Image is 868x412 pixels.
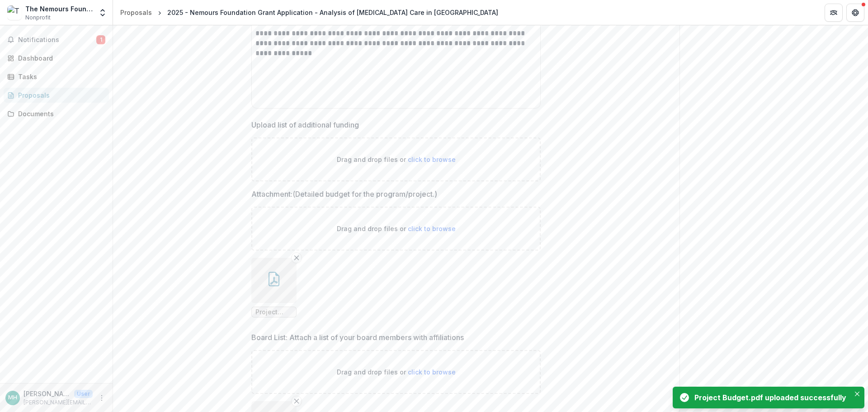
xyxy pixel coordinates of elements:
p: Drag and drop files or [337,224,456,233]
a: Proposals [117,6,156,19]
p: [PERSON_NAME] [24,389,71,398]
p: [PERSON_NAME][EMAIL_ADDRESS][PERSON_NAME][DOMAIN_NAME] [24,398,93,407]
div: Proposals [18,90,102,100]
span: click to browse [408,156,456,163]
span: Project Budget.pdf [255,308,292,316]
div: Remove FileProject Budget.pdf [251,258,297,317]
div: 2025 - Nemours Foundation Grant Application - Analysis of [MEDICAL_DATA] Care in [GEOGRAPHIC_DATA] [167,8,498,17]
span: Notifications [18,36,96,44]
p: Drag and drop files or [337,155,456,164]
button: More [96,393,107,403]
button: Close [852,388,863,399]
div: Tasks [18,72,102,81]
div: Proposals [120,8,152,17]
a: Documents [4,106,109,121]
span: 1 [96,35,105,44]
div: Notifications-bottom-right [669,383,868,412]
nav: breadcrumb [117,6,502,19]
div: The Nemours Foundation [25,4,93,14]
span: Nonprofit [25,14,51,22]
p: User [74,390,93,398]
a: Tasks [4,69,109,84]
img: The Nemours Foundation [7,5,22,20]
div: Documents [18,109,102,118]
button: Partners [825,4,843,22]
p: Drag and drop files or [337,367,456,377]
button: Notifications1 [4,33,109,47]
a: Dashboard [4,51,109,66]
span: click to browse [408,225,456,232]
button: Remove File [291,252,302,263]
p: Board List: Attach a list of your board members with affiliations [251,332,464,343]
button: Open entity switcher [96,4,109,22]
button: Get Help [846,4,864,22]
p: Attachment:(Detailed budget for the program/project.) [251,189,437,199]
div: Dashboard [18,53,102,63]
a: Proposals [4,88,109,103]
p: Upload list of additional funding [251,119,359,130]
div: Project Budget.pdf uploaded successfully [694,392,846,403]
span: click to browse [408,368,456,376]
button: Remove File [291,396,302,407]
div: Maggie Hightower [8,395,17,401]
